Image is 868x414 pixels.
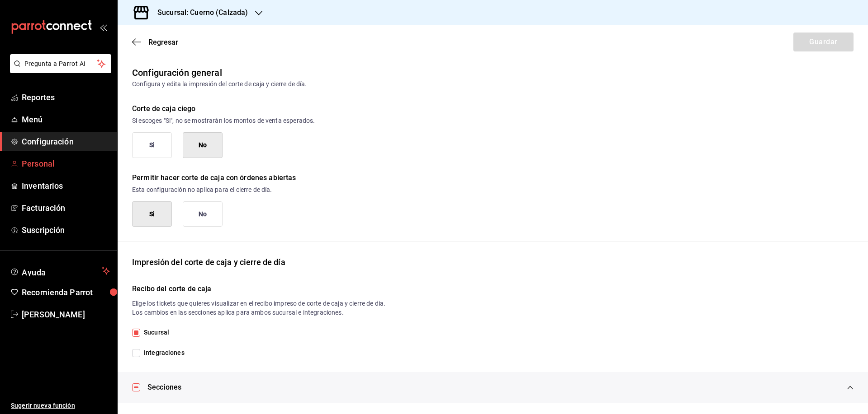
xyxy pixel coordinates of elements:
[22,308,110,321] span: [PERSON_NAME]
[132,132,172,158] button: Si
[132,116,854,125] p: Si escoges "Si", no se mostrarán los montos de venta esperados.
[183,201,223,227] button: No
[147,382,181,393] span: Secciones
[132,185,854,194] p: Esta configuración no aplica para el cierre de día.
[6,65,111,75] a: Pregunta a Parrot AI
[22,180,110,192] span: Inventarios
[140,348,185,358] span: Integraciones
[22,265,98,276] span: Ayuda
[22,286,110,298] span: Recomienda Parrot
[150,7,248,18] h3: Sucursal: Cuerno (Calzada)
[132,38,178,47] button: Regresar
[132,256,854,268] div: Impresión del corte de caja y cierre de día
[132,283,854,295] h6: Recibo del corte de caja
[183,132,223,158] button: No
[148,38,178,47] span: Regresar
[140,328,169,337] span: Sucursal
[132,66,222,79] div: Configuración general
[132,79,854,89] div: Configura y edita la impresión del corte de caja y cierre de día.
[132,201,172,227] button: Si
[132,103,854,114] div: Corte de caja ciego
[22,202,110,214] span: Facturación
[22,135,110,148] span: Configuración
[22,113,110,126] span: Menú
[24,59,97,69] span: Pregunta a Parrot AI
[132,172,854,183] div: Permitir hacer corte de caja con órdenes abiertas
[10,54,111,73] button: Pregunta a Parrot AI
[132,299,854,317] p: Elige los tickets que quieres visualizar en el recibo impreso de corte de caja y cierre de dia. L...
[11,401,110,410] span: Sugerir nueva función
[22,91,110,103] span: Reportes
[22,224,110,236] span: Suscripción
[22,158,110,170] span: Personal
[100,23,107,31] button: open_drawer_menu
